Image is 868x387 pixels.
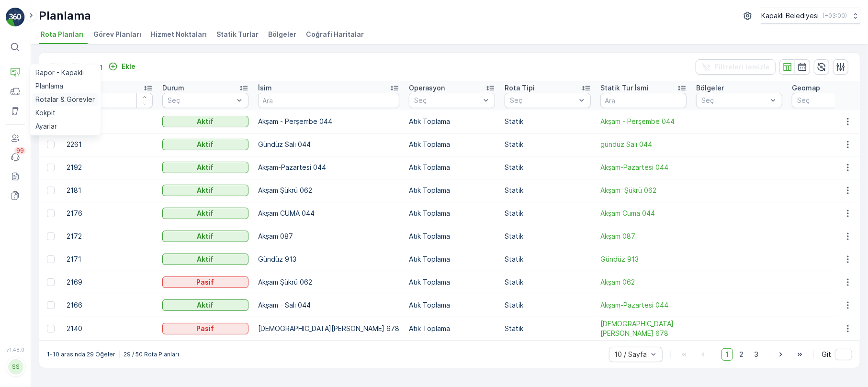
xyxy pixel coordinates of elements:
span: Bölgeler [268,30,296,39]
a: 99 [6,148,25,167]
p: Aktif [197,163,214,172]
button: Aktif [162,208,248,219]
p: Aktif [197,254,214,264]
td: Gündüz 913 [253,248,404,271]
span: Git [822,350,831,359]
td: Statik [500,110,596,133]
td: Akşam CUMA 044 [253,202,404,225]
div: Toggle Row Selected [47,141,55,148]
p: Kapaklı Belediyesi [761,11,819,21]
span: Rota Planları [41,30,84,39]
td: Akşam - Salı 044 [253,294,404,317]
div: Toggle Row Selected [47,278,55,286]
button: Aktif [162,162,248,173]
div: Toggle Row Selected [47,210,55,217]
p: Pasif [197,277,214,287]
td: 2181 [62,179,158,202]
td: Statik [500,179,596,202]
p: Aktif [197,186,214,195]
button: Pasif [162,276,248,288]
td: Statik [500,294,596,317]
div: Toggle Row Selected [47,325,55,332]
p: 1-10 arasında 29 Öğeler [47,351,115,358]
button: SS [6,354,25,379]
button: Ekle [104,61,139,72]
a: Gündüz 913 [600,254,687,264]
button: Aktif [162,299,248,311]
td: 2166 [62,294,158,317]
p: Seç [797,96,863,105]
td: Statik [500,225,596,248]
div: Toggle Row Selected [47,164,55,171]
td: Akşam Şükrü 062 [253,271,404,294]
p: Aktif [197,209,214,218]
td: Akşam 087 [253,225,404,248]
span: 3 [750,348,763,361]
td: [DEMOGRAPHIC_DATA][PERSON_NAME] 678 [253,317,404,340]
span: v 1.48.0 [6,347,25,353]
p: Bölgeler [696,83,724,93]
button: Aktif [162,231,248,242]
td: 2272 [62,110,158,133]
p: Aktif [197,232,214,241]
td: Akşam-Pazartesi 044 [253,156,404,179]
p: Seç [510,96,576,105]
td: Akşam - Perşembe 044 [253,110,404,133]
div: Toggle Row Selected [47,232,55,240]
p: 29 / 50 Rota Planları [124,351,179,358]
p: Seç [168,96,234,105]
a: Akşam-Pazartesi 044 [600,163,687,172]
td: Atık Toplama [404,179,500,202]
span: [DEMOGRAPHIC_DATA][PERSON_NAME] 678 [600,319,687,338]
td: 2176 [62,202,158,225]
p: Durum [162,83,184,93]
div: Toggle Row Selected [47,301,55,309]
span: 2 [735,348,748,361]
td: Atık Toplama [404,156,500,179]
a: Akşam Şükrü 062 [600,186,687,195]
span: Coğrafi Haritalar [306,30,364,39]
a: Akşam-Pazartesi 044 [600,300,687,310]
p: İsim [258,83,272,93]
p: Seç [701,96,767,105]
p: Rota Planları [51,60,102,74]
a: Akşam Cuma 044 [600,209,687,218]
a: Akşam 087 [600,232,687,241]
span: Hizmet Noktaları [151,30,207,39]
td: Statik [500,156,596,179]
td: Atık Toplama [404,317,500,340]
div: Toggle Row Selected [47,187,55,194]
td: Statik [500,271,596,294]
td: 2171 [62,248,158,271]
button: Aktif [162,185,248,196]
a: Vedat Salı 678 [600,319,687,338]
button: Aktif [162,116,248,127]
p: Planlama [39,8,91,23]
p: Rota Tipi [505,83,535,93]
p: Operasyon [409,83,445,93]
a: Akşam 062 [600,277,687,287]
button: Pasif [162,323,248,334]
div: Toggle Row Selected [47,255,55,263]
p: Statik Tur İsmi [600,83,649,93]
input: Ara [258,93,399,108]
td: Statik [500,317,596,340]
button: Filtreleri temizle [696,59,776,75]
p: Aktif [197,117,214,126]
a: Akşam - Perşembe 044 [600,117,687,126]
p: ( +03:00 ) [823,12,847,20]
td: Atık Toplama [404,110,500,133]
a: gündüz Salı 044 [600,140,687,149]
td: 2169 [62,271,158,294]
td: 2140 [62,317,158,340]
img: logo [6,8,25,27]
p: Aktif [197,140,214,149]
p: Filtreleri temizle [715,62,770,72]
